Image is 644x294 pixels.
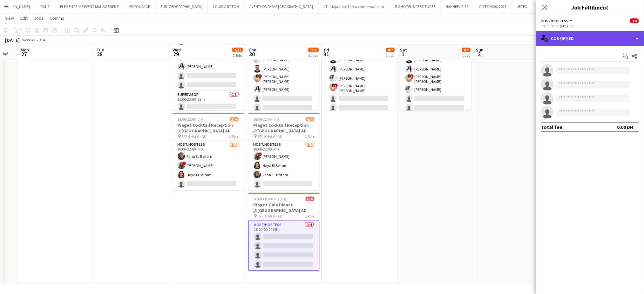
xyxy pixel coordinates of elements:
[410,74,414,78] span: !
[630,18,639,23] span: 0/4
[39,37,45,42] div: +04
[541,23,639,28] div: 18:00-00:00 (6h) (Fri)
[35,0,55,13] button: PIXL 2
[386,48,395,52] span: 4/7
[31,14,46,22] a: Jobs
[248,122,320,134] h3: Piaget Cocktail Reception @[GEOGRAPHIC_DATA] AD
[389,0,441,13] button: SLS HOTEL & RESIDENCES
[254,117,279,122] span: 18:00-22:00 (4h)
[323,50,329,58] span: 31
[324,17,396,110] app-job-card: 11:00-23:00 (12h)4/7Piaget Exhibition @[GEOGRAPHIC_DATA] AD ERTH Hotel - AD2 RolesHost/Hostess2I4...
[233,53,243,58] div: 2 Jobs
[55,0,124,13] button: ELEMENTS-ME EVENT MANAGEMENT
[536,31,644,46] div: Confirmed
[248,113,320,190] app-job-card: 18:00-22:00 (4h)3/4Piaget Cocktail Reception @[GEOGRAPHIC_DATA] AD ERTH Hotel - AD1 RoleHost/Host...
[124,0,155,13] button: ENTOURAGE
[306,117,315,122] span: 3/4
[155,0,208,13] button: SUR [GEOGRAPHIC_DATA]
[172,50,181,58] span: 29
[308,53,319,58] div: 3 Jobs
[532,0,564,13] button: HOPSCOTCH
[258,214,283,218] span: ERTH Hotel - AD
[400,44,471,114] app-card-role: Host/Hostess2I4/611:00-23:00 (12h)[PERSON_NAME][PERSON_NAME]![PERSON_NAME] [PERSON_NAME][PERSON_N...
[476,47,484,53] span: Sun
[3,14,17,22] a: View
[96,50,104,58] span: 28
[173,113,244,190] app-job-card: 18:00-22:00 (4h)3/4Piaget Cocktail Reception @[GEOGRAPHIC_DATA] AD ERTH Hotel - AD1 RoleHost/Host...
[247,50,256,58] span: 30
[462,48,471,52] span: 4/7
[173,122,244,134] h3: Piaget Cocktail Reception @[GEOGRAPHIC_DATA] AD
[173,47,181,53] span: Wed
[248,141,320,190] app-card-role: Host/Hostess3/418:00-22:00 (4h)![PERSON_NAME]Haya El BeitamRana EL Beitam
[462,53,471,58] div: 1 Job
[21,47,29,53] span: Mon
[400,17,471,110] app-job-card: 11:00-23:00 (12h)4/7Piaget Exhibition @[GEOGRAPHIC_DATA] AD ERTH Hotel - AD2 RolesHost/Hostess2I4...
[248,44,320,114] app-card-role: Host/Hostess2I4/611:00-23:00 (12h)[PERSON_NAME][PERSON_NAME]![PERSON_NAME] [PERSON_NAME][PERSON_N...
[20,50,29,58] span: 27
[474,0,512,13] button: GITEX 2020/ 2025
[229,134,239,139] span: 1 Role
[232,48,243,52] span: 7/11
[541,124,563,130] div: Total fee
[97,47,104,53] span: Tue
[244,0,318,13] button: AVENTURA PARKS [GEOGRAPHIC_DATA]
[541,18,569,23] span: Host/Hostess
[324,44,396,114] app-card-role: Host/Hostess2I4/611:00-23:00 (12h)[PERSON_NAME][PERSON_NAME][PERSON_NAME]![PERSON_NAME] [PERSON_N...
[173,17,244,110] app-job-card: 11:00-23:00 (12h)4/7Piaget Exhibition @[GEOGRAPHIC_DATA] AD ERTH Hotel - AD2 RolesHost/Hostess2I1...
[173,91,244,113] app-card-role: Supervisor0/111:00-23:00 (12h)
[541,18,574,23] button: Host/Hostess
[305,134,315,139] span: 1 Role
[258,152,262,156] span: !
[400,47,407,53] span: Sat
[254,197,287,201] span: 18:00-00:00 (6h) (Fri)
[334,84,338,87] span: !
[305,214,315,218] span: 1 Role
[248,193,320,271] app-job-card: 18:00-00:00 (6h) (Fri)0/4Piaget Gala Dinner @[GEOGRAPHIC_DATA] AD ERTH Hotel - AD1 RoleHost/Hoste...
[47,14,67,22] a: Comms
[318,0,389,13] button: JTI - Japanese Tabacco International
[18,14,30,22] a: Edit
[324,47,329,53] span: Fri
[248,221,320,271] app-card-role: Host/Hostess0/418:00-00:00 (6h)
[617,124,634,130] div: 0.00 DH
[50,15,64,21] span: Comms
[258,74,262,78] span: !
[512,0,532,13] button: JETEX
[5,15,14,21] span: View
[208,0,244,13] button: LOUIS VUITTON
[306,197,315,201] span: 0/4
[248,202,320,213] h3: Piaget Gala Dinner @[GEOGRAPHIC_DATA] AD
[248,17,320,110] app-job-card: 11:00-23:00 (12h)4/7Piaget Exhibition @[GEOGRAPHIC_DATA] AD ERTH Hotel - AD2 RolesHost/Hostess2I4...
[182,162,186,165] span: !
[248,47,256,53] span: Thu
[34,15,44,21] span: Jobs
[20,15,28,21] span: Edit
[230,117,239,122] span: 3/4
[21,37,37,42] span: Week 43
[308,48,319,52] span: 7/15
[399,50,407,58] span: 1
[441,0,474,13] button: NAKHEEL PJSC
[475,50,484,58] span: 2
[182,134,207,139] span: ERTH Hotel - AD
[5,37,20,43] div: [DATE]
[173,141,244,190] app-card-role: Host/Hostess3/418:00-22:00 (4h)Rana EL Beitam![PERSON_NAME]Haya El Beitam
[536,3,644,11] h3: Job Fulfilment
[178,117,203,122] span: 18:00-22:00 (4h)
[386,53,395,58] div: 1 Job
[258,134,283,139] span: ERTH Hotel - AD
